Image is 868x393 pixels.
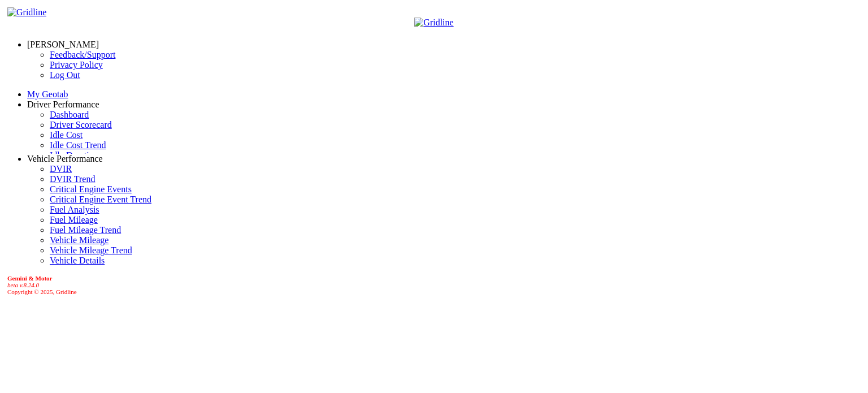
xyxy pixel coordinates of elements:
a: Critical Engine Event Trend [50,195,151,204]
a: Critical Engine Events [50,184,132,194]
a: My Geotab [27,89,68,99]
a: Idle Duration [50,150,98,160]
a: DVIR [50,164,72,174]
div: Copyright © 2025, Gridline [7,275,863,295]
a: Fuel Mileage [50,215,98,224]
a: Vehicle Mileage Trend [50,245,132,255]
img: Gridline [7,7,46,18]
a: Vehicle Details [50,256,105,265]
img: Gridline [414,18,453,28]
a: Idle Cost [50,130,83,140]
a: Driver Performance [27,100,99,109]
a: Log Out [50,70,80,80]
a: Privacy Policy [50,60,103,70]
a: Feedback/Support [50,50,115,59]
a: DVIR Trend [50,174,95,184]
a: Idle Cost Trend [50,140,106,150]
a: Vehicle Performance [27,154,103,163]
a: Dashboard [50,110,89,119]
a: Fuel Analysis [50,205,99,214]
a: Driver Scorecard [50,120,112,129]
i: beta v.8.24.0 [7,282,39,288]
b: Gemini & Motor [7,275,52,282]
a: Vehicle Mileage [50,235,108,245]
a: [PERSON_NAME] [27,40,99,49]
a: Fuel Mileage Trend [50,225,121,235]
